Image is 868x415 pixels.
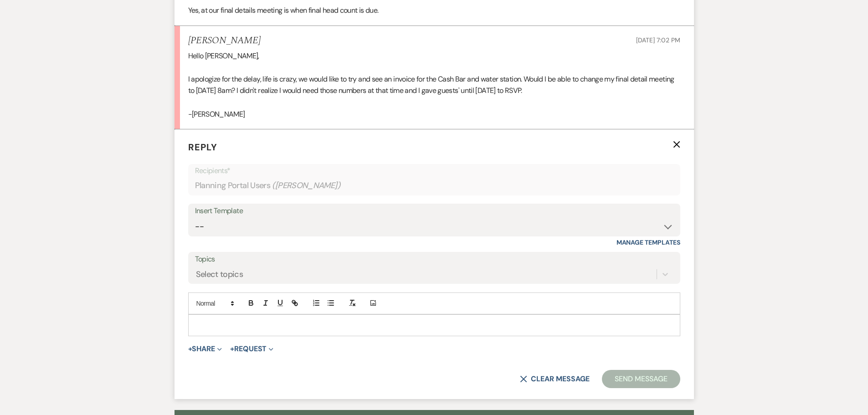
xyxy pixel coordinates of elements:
[188,108,680,120] p: -[PERSON_NAME]
[520,375,589,383] button: Clear message
[195,177,673,195] div: Planning Portal Users
[188,141,217,153] span: Reply
[616,238,680,246] a: Manage Templates
[188,50,680,62] p: Hello [PERSON_NAME],
[188,5,680,16] p: Yes, at our final details meeting is when final head count is due.
[272,179,340,192] span: ( [PERSON_NAME] )
[196,268,243,281] div: Select topics
[230,345,273,353] button: Request
[188,73,680,97] p: I apologize for the delay, life is crazy, we would like to try and see an invoice for the Cash Ba...
[195,205,673,218] div: Insert Template
[195,253,673,266] label: Topics
[188,345,222,353] button: Share
[602,370,680,388] button: Send Message
[636,36,680,44] span: [DATE] 7:02 PM
[195,165,673,177] p: Recipients*
[230,345,234,353] span: +
[188,35,261,46] h5: [PERSON_NAME]
[188,345,192,353] span: +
